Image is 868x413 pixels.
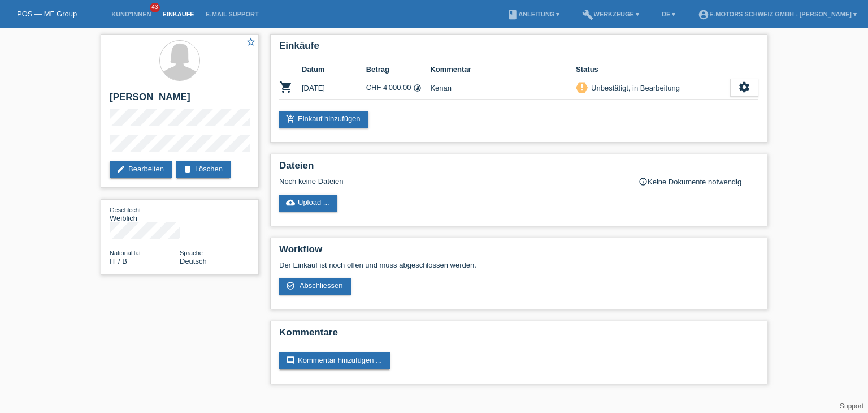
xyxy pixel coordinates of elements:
i: priority_high [578,83,586,91]
i: settings [738,81,750,93]
td: CHF 4'000.00 [366,76,431,100]
span: Deutsch [180,257,207,265]
p: Der Einkauf ist noch offen und muss abgeschlossen werden. [279,261,758,269]
th: Betrag [366,63,431,76]
a: commentKommentar hinzufügen ... [279,352,390,369]
h2: [PERSON_NAME] [110,92,250,109]
div: Keine Dokumente notwendig [639,177,758,186]
th: Status [576,63,730,76]
th: Kommentar [430,63,576,76]
a: deleteLöschen [176,161,231,178]
span: Geschlecht [110,206,141,213]
a: account_circleE-Motors Schweiz GmbH - [PERSON_NAME] ▾ [692,11,862,18]
i: edit [116,165,125,174]
span: Abschliessen [300,281,343,290]
a: DE ▾ [656,11,681,18]
i: account_circle [698,9,709,20]
div: Weiblich [110,205,180,222]
a: POS — MF Group [17,10,77,18]
a: add_shopping_cartEinkauf hinzufügen [279,111,368,128]
i: Fixe Raten (24 Raten) [413,84,422,92]
i: delete [183,165,192,174]
h2: Dateien [279,160,758,177]
i: build [582,9,593,20]
a: cloud_uploadUpload ... [279,195,337,212]
th: Datum [302,63,366,76]
a: E-Mail Support [200,11,264,18]
i: book [507,9,518,20]
i: POSP00026766 [279,80,293,94]
span: Italien / B / 25.05.2018 [110,257,127,265]
h2: Einkäufe [279,40,758,57]
a: Support [840,402,863,410]
i: cloud_upload [286,198,295,207]
i: add_shopping_cart [286,114,295,123]
a: check_circle_outline Abschliessen [279,278,351,295]
a: bookAnleitung ▾ [501,11,565,18]
span: Nationalität [110,249,141,256]
td: Kenan [430,76,576,100]
i: check_circle_outline [286,281,295,290]
h2: Kommentare [279,327,758,344]
a: buildWerkzeuge ▾ [576,11,645,18]
a: editBearbeiten [110,161,172,178]
div: Unbestätigt, in Bearbeitung [588,82,680,94]
h2: Workflow [279,244,758,261]
i: comment [286,356,295,365]
span: 43 [150,3,160,12]
a: star_border [246,37,256,49]
td: [DATE] [302,76,366,100]
div: Noch keine Dateien [279,177,624,186]
a: Kund*innen [106,11,157,18]
span: Sprache [180,249,203,256]
i: star_border [246,37,256,47]
a: Einkäufe [157,11,199,18]
i: info_outline [639,177,648,186]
